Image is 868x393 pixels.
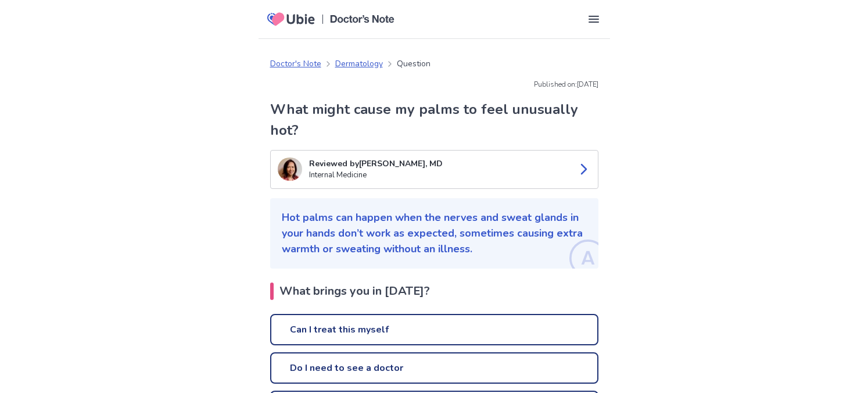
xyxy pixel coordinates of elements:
[270,99,598,141] h1: What might cause my palms to feel unusually hot?
[270,58,321,70] a: Doctor's Note
[282,210,587,257] p: Hot palms can happen when the nerves and sweat glands in your hands don’t work as expected, somet...
[309,170,568,181] p: Internal Medicine
[278,158,302,181] img: Suo Lee
[270,150,598,189] a: Suo LeeReviewed by[PERSON_NAME], MDInternal Medicine
[270,79,598,90] p: Published on: [DATE]
[309,158,568,170] p: Reviewed by [PERSON_NAME], MD
[270,314,598,345] a: Can I treat this myself
[330,15,394,23] img: Doctors Note Logo
[270,352,598,384] a: Do I need to see a doctor
[397,58,431,70] p: Question
[270,283,598,300] h2: What brings you in [DATE]?
[270,58,431,70] nav: breadcrumb
[335,58,383,70] a: Dermatology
